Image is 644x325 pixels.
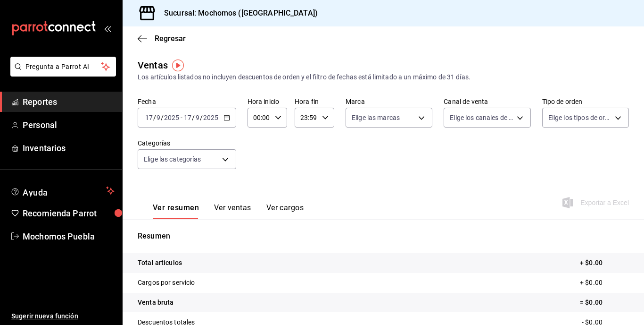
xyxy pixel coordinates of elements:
p: Cargos por servicio [138,278,195,288]
font: Recomienda Parrot [23,208,97,218]
span: - [181,114,182,121]
span: Pregunta a Parrot AI [25,62,101,72]
input: -- [195,114,200,121]
span: Elige los tipos de orden [548,113,611,122]
font: Reportes [23,97,57,107]
span: / [153,114,156,121]
span: / [161,114,164,121]
label: Marca [346,98,432,105]
font: Inventarios [23,143,66,153]
input: -- [156,114,161,121]
input: ---- [164,114,180,121]
div: Pestañas de navegación [153,203,304,219]
a: Pregunta a Parrot AI [7,68,116,78]
span: / [200,114,203,121]
label: Canal de venta [444,98,530,105]
span: Elige las categorías [144,154,201,164]
input: ---- [203,114,219,121]
button: Regresar [138,34,186,43]
label: Fecha [138,98,236,105]
p: Resumen [138,231,629,242]
span: / [192,114,195,121]
p: + $0.00 [580,278,629,288]
div: Los artículos listados no incluyen descuentos de orden y el filtro de fechas está limitado a un m... [138,72,629,82]
input: -- [145,114,153,121]
label: Tipo de orden [542,98,629,105]
font: Sugerir nueva función [11,312,78,320]
font: Mochomos Puebla [23,231,95,241]
font: Personal [23,120,57,130]
div: Ventas [138,58,168,72]
p: + $0.00 [580,258,629,268]
p: = $0.00 [580,298,629,308]
span: Ayuda [23,185,102,197]
h3: Sucursal: Mochomos ([GEOGRAPHIC_DATA]) [157,8,318,19]
img: Marcador de información sobre herramientas [172,60,184,71]
label: Hora inicio [248,98,287,105]
input: -- [183,114,192,121]
label: Hora fin [295,98,334,105]
font: Ver resumen [153,203,199,213]
p: Venta bruta [138,298,173,308]
button: Ver cargos [266,203,304,219]
button: Ver ventas [214,203,251,219]
span: Elige las marcas [352,113,400,122]
p: Total artículos [138,258,182,268]
span: Elige los canales de venta [450,113,513,122]
label: Categorías [138,140,236,146]
button: Pregunta a Parrot AI [10,57,116,77]
span: Regresar [155,34,186,43]
button: open_drawer_menu [104,25,111,32]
